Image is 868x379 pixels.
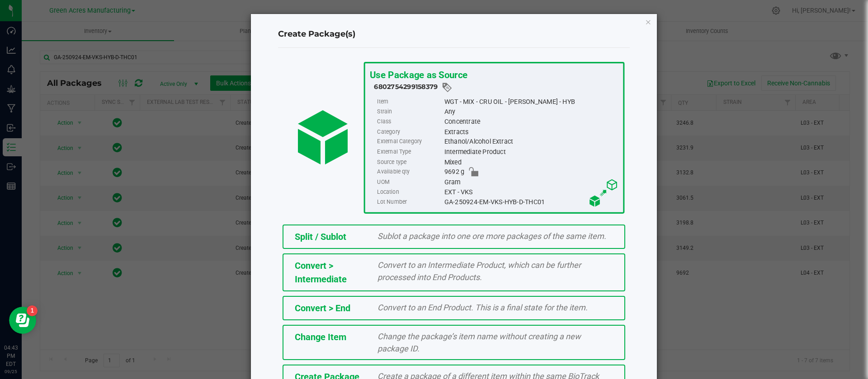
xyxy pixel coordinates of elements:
[444,107,618,117] div: Any
[377,332,581,353] span: Change the package’s item name without creating a new package ID.
[377,197,442,207] label: Lot Number
[377,177,442,187] label: UOM
[444,187,618,197] div: EXT - VKS
[444,197,618,207] div: GA-250924-EM-VKS-HYB-D-THC01
[295,231,346,242] span: Split / Sublot
[444,157,618,167] div: Mixed
[444,177,618,187] div: Gram
[444,137,618,147] div: Ethanol/Alcohol Extract
[444,147,618,157] div: Intermediate Product
[444,167,464,177] span: 9692 g
[377,260,581,282] span: Convert to an Intermediate Product, which can be further processed into End Products.
[27,305,38,316] iframe: Resource center unread badge
[377,137,442,147] label: External Category
[377,167,442,177] label: Available qty
[377,147,442,157] label: External Type
[377,303,588,312] span: Convert to an End Product. This is a final state for the item.
[369,69,467,80] span: Use Package as Source
[377,231,606,241] span: Sublot a package into one ore more packages of the same item.
[374,82,618,93] div: 6802754299158379
[9,307,36,334] iframe: Resource center
[295,332,346,342] span: Change Item
[377,127,442,137] label: Category
[295,303,350,313] span: Convert > End
[444,97,618,107] div: WGT - MIX - CRU OIL - [PERSON_NAME] - HYB
[444,127,618,137] div: Extracts
[377,107,442,117] label: Strain
[444,117,618,127] div: Concentrate
[295,260,347,285] span: Convert > Intermediate
[278,28,630,40] h4: Create Package(s)
[377,97,442,107] label: Item
[377,157,442,167] label: Source type
[377,117,442,127] label: Class
[377,187,442,197] label: Location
